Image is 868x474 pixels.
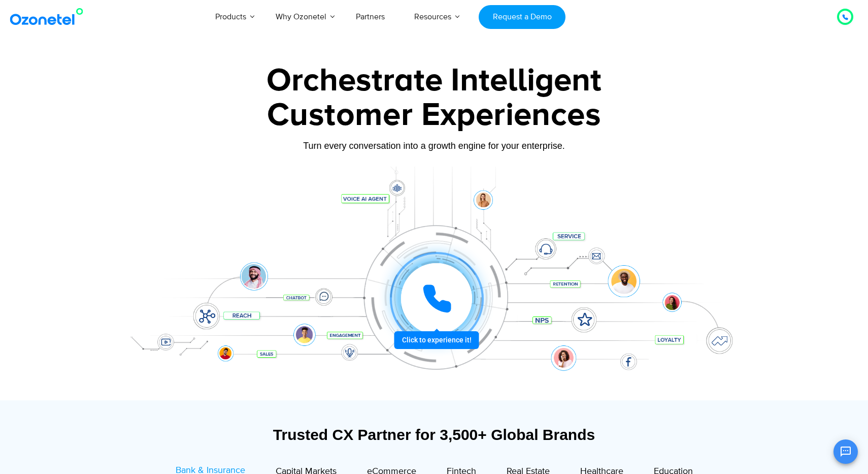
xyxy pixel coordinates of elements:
div: Trusted CX Partner for 3,500+ Global Brands [122,426,746,444]
button: Open chat [833,439,858,464]
div: Customer Experiences [117,91,751,140]
a: Request a Demo [479,5,565,29]
div: Orchestrate Intelligent [117,65,751,97]
div: Turn every conversation into a growth engine for your enterprise. [117,140,751,151]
